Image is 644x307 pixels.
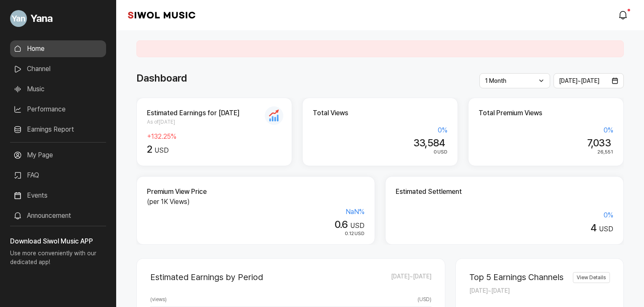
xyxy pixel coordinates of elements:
span: ( USD ) [418,296,431,303]
a: modal.notifications [615,7,632,24]
h2: Premium View Price [147,187,365,197]
a: My Page [10,147,106,164]
div: USD [396,222,613,234]
div: 0 % [313,125,447,135]
a: FAQ [10,167,106,184]
h1: Dashboard [136,71,187,86]
div: 0 % [479,125,613,135]
span: 7,033 [587,137,611,149]
h2: Total Views [313,108,447,118]
a: Earnings Report [10,121,106,138]
h3: Download Siwol Music APP [10,236,106,246]
span: 2 [147,143,152,155]
a: Performance [10,101,106,118]
div: NaN % [147,207,365,217]
span: 0.12 [345,230,354,236]
h2: Total Premium Views [479,108,613,118]
a: Events [10,187,106,204]
span: [DATE] ~ [DATE] [469,287,510,294]
div: USD [313,148,447,156]
span: 0 [434,149,437,155]
span: 0.6 [335,218,348,230]
span: 33,584 [413,137,445,149]
button: [DATE]~[DATE] [554,73,624,88]
div: 0 % [396,210,613,220]
span: [DATE] ~ [DATE] [559,77,599,84]
h2: Estimated Earnings for [DATE] [147,108,282,118]
a: Music [10,81,106,98]
a: Home [10,40,106,57]
span: 1 Month [485,77,506,84]
a: Go to My Profile [10,7,106,30]
span: 4 [591,222,596,234]
div: USD [147,143,282,156]
div: USD [147,219,365,231]
span: As of [DATE] [147,118,282,126]
div: + 132.25 % [147,132,282,142]
h2: Estimated Settlement [396,187,613,197]
div: USD [147,230,365,238]
span: 26,551 [597,149,613,155]
h2: Top 5 Earnings Channels [469,272,564,282]
span: Yana [30,11,53,26]
a: Announcement [10,207,106,224]
p: (per 1K Views) [147,197,365,207]
a: View Details [573,272,610,283]
a: Channel [10,61,106,77]
h2: Estimated Earnings by Period [150,272,263,282]
span: ( views ) [150,296,167,303]
span: [DATE] ~ [DATE] [391,272,431,282]
p: Use more conveniently with our dedicated app! [10,246,106,273]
